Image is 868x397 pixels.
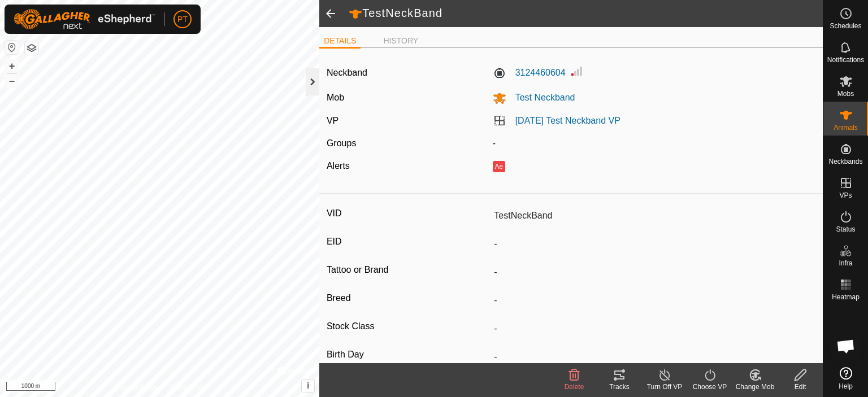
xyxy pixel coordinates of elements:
label: VP [327,116,338,125]
span: Schedules [830,23,861,29]
a: Help [823,363,868,394]
span: Animals [834,124,858,131]
label: VID [327,206,489,221]
span: Notifications [827,56,864,63]
button: + [5,59,19,73]
li: HISTORY [379,35,423,47]
label: Tattoo or Brand [327,263,489,277]
span: PT [177,14,188,25]
label: Neckband [327,66,367,80]
div: Tracks [597,382,642,392]
button: – [5,74,19,88]
h2: TestNeckBand [349,6,823,21]
label: Groups [327,138,356,148]
div: - [488,137,821,150]
div: Turn Off VP [642,382,687,392]
a: [DATE] Test Neckband VP [515,116,620,125]
label: Mob [327,93,344,102]
div: Choose VP [687,382,732,392]
a: Privacy Policy [115,382,158,392]
label: Birth Day [327,347,489,362]
div: Change Mob [732,382,778,392]
label: Alerts [327,161,350,171]
span: Test Neckband [506,93,575,102]
span: Status [836,226,855,233]
label: Stock Class [327,319,489,334]
a: Contact Us [171,382,204,392]
label: EID [327,234,489,249]
span: i [307,381,309,390]
li: DETAILS [319,35,361,49]
button: i [302,379,314,392]
label: Breed [327,291,489,306]
span: Mobs [837,90,854,97]
button: Map Layers [25,41,38,55]
button: Reset Map [5,41,19,54]
span: Heatmap [832,294,860,300]
label: 3124460604 [493,66,566,80]
button: Ae [493,161,505,172]
span: Help [839,383,853,390]
img: Signal strength [570,64,584,78]
span: Neckbands [828,158,862,165]
div: Edit [778,382,823,392]
img: Gallagher Logo [14,9,155,29]
span: Delete [565,383,584,391]
div: Open chat [829,329,863,363]
span: VPs [839,192,852,199]
span: Infra [839,260,852,267]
